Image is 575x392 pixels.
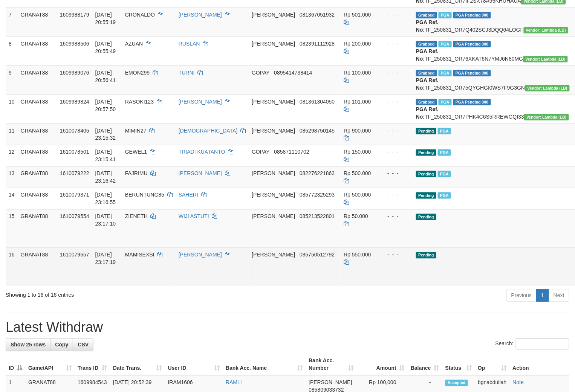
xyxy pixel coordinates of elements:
[252,12,295,18] span: [PERSON_NAME]
[439,12,452,18] span: Marked by bgnabdullah
[300,128,335,134] span: Copy 085298750145 to clipboard
[226,380,242,386] a: RAMLI
[179,12,222,18] a: [PERSON_NAME]
[416,192,436,199] span: Pending
[95,171,116,184] span: [DATE] 23:16:42
[438,192,451,199] span: Marked by bgnabdullah
[300,192,335,198] span: Copy 085772325293 to clipboard
[252,252,295,258] span: [PERSON_NAME]
[416,77,439,91] b: PGA Ref. No:
[125,70,150,76] span: EMON299
[60,192,89,198] span: 1610079371
[18,95,57,124] td: GRANAT88
[416,128,436,134] span: Pending
[165,354,223,375] th: User ID: activate to sort column ascending
[18,145,57,166] td: GRANAT88
[11,342,46,348] span: Show 25 rows
[6,124,18,145] td: 11
[60,252,89,258] span: 1610079657
[523,56,568,63] span: Vendor URL: https://dashboard.q2checkout.com/secure
[55,342,68,348] span: Copy
[252,99,295,105] span: [PERSON_NAME]
[179,252,222,258] a: [PERSON_NAME]
[506,289,537,302] a: Previous
[6,209,18,248] td: 15
[416,106,439,120] b: PGA Ref. No:
[416,70,437,76] span: Grabbed
[381,191,410,199] div: - - -
[125,252,154,258] span: MAMISEXSI
[179,99,222,105] a: [PERSON_NAME]
[60,41,89,47] span: 1609988506
[6,339,50,351] a: Show 25 rows
[179,171,222,177] a: [PERSON_NAME]
[179,41,200,47] a: RUSLAN
[344,41,371,47] span: Rp 200.000
[95,214,116,227] span: [DATE] 23:17:10
[416,214,436,220] span: Pending
[18,66,57,95] td: GRANAT88
[300,252,335,258] span: Copy 085750512792 to clipboard
[125,214,148,220] span: ZIENETH
[60,128,89,134] span: 1610078405
[179,149,225,155] a: TRIADI KUATANTO
[408,354,442,375] th: Balance: activate to sort column ascending
[179,70,195,76] a: TURNI
[381,170,410,177] div: - - -
[60,99,89,105] span: 1609989824
[438,171,451,177] span: Marked by bgnabdullah
[95,252,116,265] span: [DATE] 23:17:19
[6,248,18,286] td: 16
[549,289,569,302] a: Next
[252,171,295,177] span: [PERSON_NAME]
[95,149,116,163] span: [DATE] 23:15:41
[453,41,491,47] span: PGA Pending
[6,320,569,335] h1: Latest Withdraw
[344,252,371,258] span: Rp 550.000
[95,192,116,206] span: [DATE] 23:16:55
[95,12,116,25] span: [DATE] 20:55:19
[416,149,436,156] span: Pending
[438,149,451,156] span: Marked by bgnabdullah
[381,251,410,259] div: - - -
[300,99,335,105] span: Copy 081361304050 to clipboard
[516,339,569,350] input: Search:
[252,128,295,134] span: [PERSON_NAME]
[381,213,410,220] div: - - -
[73,339,93,351] a: CSV
[439,41,452,47] span: Marked by bgnabdullah
[510,354,569,375] th: Action
[453,99,491,105] span: PGA Pending
[300,171,335,177] span: Copy 082276221863 to clipboard
[252,149,269,155] span: GOPAY
[525,85,570,92] span: Vendor URL: https://dashboard.q2checkout.com/secure
[344,192,371,198] span: Rp 500.000
[416,171,436,177] span: Pending
[306,354,356,375] th: Bank Acc. Number: activate to sort column ascending
[416,41,437,47] span: Grabbed
[125,12,155,18] span: CRONALDO
[18,188,57,209] td: GRANAT88
[513,380,524,386] a: Note
[445,380,468,386] span: Accepted
[75,354,110,375] th: Trans ID: activate to sort column ascending
[438,128,451,134] span: Marked by bgnabdullah
[381,127,410,134] div: - - -
[381,11,410,18] div: - - -
[344,214,368,220] span: Rp 50.000
[6,95,18,124] td: 10
[300,12,335,18] span: Copy 081367051932 to clipboard
[6,354,25,375] th: ID: activate to sort column descending
[18,8,57,37] td: GRANAT88
[95,128,116,141] span: [DATE] 23:15:32
[274,70,312,76] span: Copy 0895414738414 to clipboard
[252,192,295,198] span: [PERSON_NAME]
[179,214,209,220] a: WIJI ASTUTI
[60,171,89,177] span: 1610079222
[416,252,436,259] span: Pending
[252,214,295,220] span: [PERSON_NAME]
[18,37,57,66] td: GRANAT88
[439,70,452,76] span: Marked by bgnabdullah
[344,70,371,76] span: Rp 100.000
[524,114,569,120] span: Vendor URL: https://dashboard.q2checkout.com/secure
